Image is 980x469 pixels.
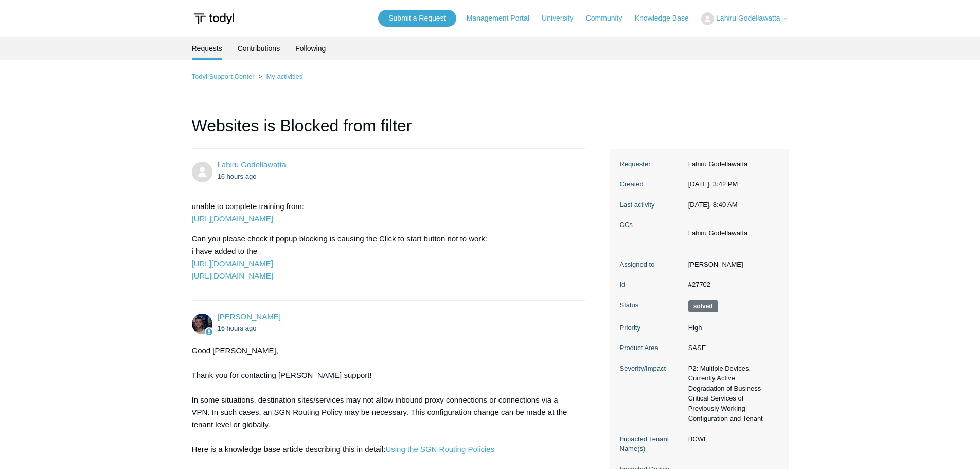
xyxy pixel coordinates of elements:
[688,180,738,188] time: 08/26/2025, 15:42
[192,200,576,225] p: unable to complete training from:
[683,323,778,333] dd: High
[378,10,456,27] a: Submit a Request
[620,434,683,454] dt: Impacted Tenant Name(s)
[688,201,738,209] time: 08/27/2025, 08:40
[192,214,273,223] a: [URL][DOMAIN_NAME]
[683,280,778,290] dd: #27702
[620,323,683,333] dt: Priority
[192,9,236,28] img: Todyl Support Center Help Center home page
[192,73,255,80] a: Todyl Support Center
[192,271,273,280] a: [URL][DOMAIN_NAME]
[683,159,778,169] dd: Lahiru Godellawatta
[295,37,326,60] a: Following
[192,73,257,80] li: Todyl Support Center
[467,13,540,24] a: Management Portal
[683,259,778,270] dd: [PERSON_NAME]
[683,434,778,444] dd: BCWF
[620,343,683,353] dt: Product Area
[542,13,583,24] a: University
[620,159,683,169] dt: Requester
[688,300,718,312] span: This request has been solved
[266,73,302,80] a: My activities
[192,233,576,282] p: Can you please check if popup blocking is causing the Click to start button not to work: i have a...
[620,259,683,270] dt: Assigned to
[256,73,302,80] li: My activities
[716,14,780,22] span: Lahiru Godellawatta
[620,200,683,210] dt: Last activity
[620,179,683,189] dt: Created
[620,280,683,290] dt: Id
[238,37,280,60] a: Contributions
[586,13,633,24] a: Community
[218,312,281,321] a: [PERSON_NAME]
[385,445,494,454] a: Using the SGN Routing Policies
[192,259,273,268] a: [URL][DOMAIN_NAME]
[192,37,222,60] li: Requests
[620,363,683,374] dt: Severity/Impact
[218,160,286,169] a: Lahiru Godellawatta
[192,113,586,149] h1: Websites is Blocked from filter
[701,12,789,25] button: Lahiru Godellawatta
[620,300,683,310] dt: Status
[218,312,281,321] span: Connor Davis
[683,343,778,353] dd: SASE
[688,228,748,238] li: Lahiru Godellawatta
[620,220,683,230] dt: CCs
[218,324,257,332] time: 08/26/2025, 16:21
[635,13,699,24] a: Knowledge Base
[683,363,778,424] dd: P2: Multiple Devices, Currently Active Degradation of Business Critical Services of Previously Wo...
[218,172,257,180] time: 08/26/2025, 15:42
